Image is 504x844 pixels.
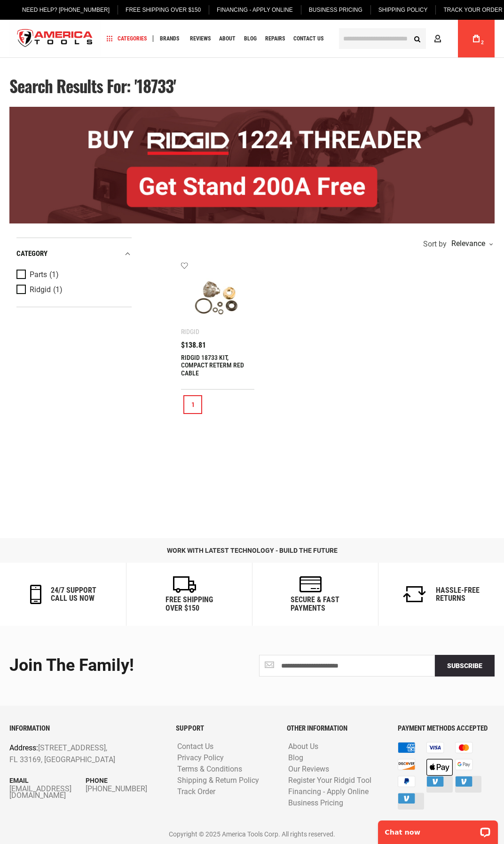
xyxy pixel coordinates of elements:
[86,775,162,786] p: Phone
[286,765,331,774] a: Our Reviews
[30,286,51,294] span: Ridgid
[190,36,211,41] span: Reviews
[287,725,384,733] h6: OTHER INFORMATION
[9,725,162,733] h6: INFORMATION
[175,788,218,796] a: Track Order
[186,32,215,45] a: Reviews
[175,776,261,785] a: Shipping & Return Policy
[378,7,428,13] span: Shipping Policy
[175,742,216,751] a: Contact Us
[286,742,321,751] a: About Us
[181,328,199,335] div: Ridgid
[291,596,339,612] h6: secure & fast payments
[175,754,226,763] a: Privacy Policy
[16,285,129,295] a: Ridgid (1)
[156,32,183,45] a: Brands
[9,21,101,56] img: America Tools
[286,754,306,763] a: Blog
[408,30,426,48] button: Search
[107,35,147,42] span: Categories
[51,586,96,603] h6: 24/7 support call us now
[215,32,240,45] a: About
[240,32,261,45] a: Blog
[9,742,131,766] p: [STREET_ADDRESS], FL 33169, [GEOGRAPHIC_DATA]
[165,596,213,612] h6: Free Shipping Over $150
[183,395,202,414] a: 1
[53,286,63,294] span: (1)
[102,32,151,45] a: Categories
[219,36,236,41] span: About
[423,240,447,248] span: Sort by
[293,36,323,41] span: Contact Us
[9,656,245,675] div: Join the Family!
[86,786,162,792] a: [PHONE_NUMBER]
[160,36,179,41] span: Brands
[436,586,480,603] h6: Hassle-Free Returns
[9,775,86,786] p: Email
[9,21,101,56] a: store logo
[30,271,47,279] span: Parts
[261,32,289,45] a: Repairs
[398,725,495,733] h6: PAYMENT METHODS ACCEPTED
[9,107,495,224] img: BOGO: Buy RIDGID® 1224 Threader, Get Stand 200A Free!
[467,20,485,57] a: 2
[372,814,504,844] iframe: LiveChat chat widget
[289,32,328,45] a: Contact Us
[9,107,495,114] a: BOGO: Buy RIDGID® 1224 Threader, Get Stand 200A Free!
[286,799,346,808] a: Business Pricing
[16,247,132,260] div: category
[286,776,374,785] a: Register Your Ridgid Tool
[175,765,244,774] a: Terms & Conditions
[435,655,495,677] button: Subscribe
[181,342,206,349] span: $138.81
[9,829,495,839] p: Copyright © 2025 America Tools Corp. All rights reserved.
[447,662,482,669] span: Subscribe
[9,786,86,799] a: [EMAIL_ADDRESS][DOMAIN_NAME]
[16,270,129,280] a: Parts (1)
[265,36,285,41] span: Repairs
[481,40,484,45] span: 2
[286,788,371,796] a: Financing - Apply Online
[9,73,176,98] span: Search results for: '18733'
[190,271,245,326] img: RIDGID 18733 KIT, COMPACT RETERM RED CABLE
[244,36,257,41] span: Blog
[449,240,492,247] div: Relevance
[176,725,273,733] h6: SUPPORT
[49,271,59,279] span: (1)
[181,354,244,377] a: RIDGID 18733 KIT, COMPACT RETERM RED CABLE
[9,743,38,752] span: Address:
[16,238,132,307] div: Product Filters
